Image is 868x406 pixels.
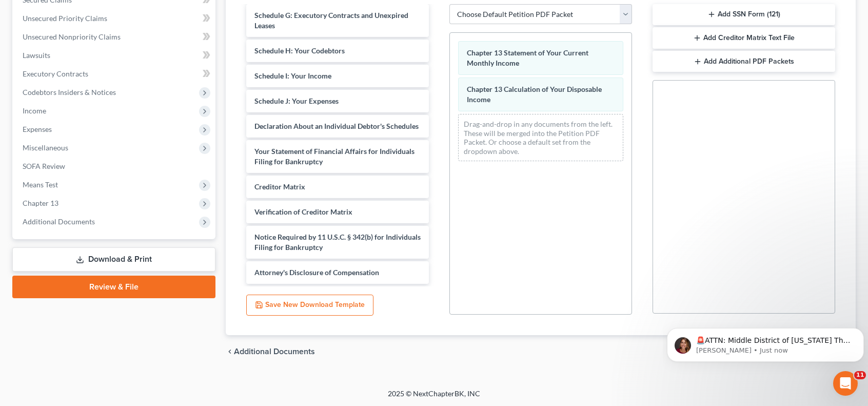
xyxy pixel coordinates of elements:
[254,207,352,216] span: Verification of Creditor Matrix
[246,295,373,316] button: Save New Download Template
[226,347,234,356] i: chevron_left
[14,65,215,83] a: Executory Contracts
[23,143,68,152] span: Miscellaneous
[23,88,116,96] span: Codebtors Insiders & Notices
[254,182,305,191] span: Creditor Matrix
[254,147,415,166] span: Your Statement of Financial Affairs for Individuals Filing for Bankruptcy
[23,106,46,115] span: Income
[23,180,58,189] span: Means Test
[254,233,421,252] span: Notice Required by 11 U.S.C. § 342(b) for Individuals Filing for Bankruptcy
[234,347,315,356] span: Additional Documents
[833,371,858,396] iframe: Intercom live chat
[23,32,121,41] span: Unsecured Nonpriority Claims
[254,96,339,105] span: Schedule J: Your Expenses
[254,122,419,130] span: Declaration About an Individual Debtor's Schedules
[254,46,345,55] span: Schedule H: Your Codebtors
[23,51,50,60] span: Lawsuits
[23,162,65,170] span: SOFA Review
[12,276,215,298] a: Review & File
[23,69,88,78] span: Executory Contracts
[14,9,215,28] a: Unsecured Priority Claims
[12,247,215,272] a: Download & Print
[14,46,215,65] a: Lawsuits
[226,347,315,356] a: chevron_left Additional Documents
[653,4,835,26] button: Add SSN Form (121)
[254,268,379,277] span: Attorney's Disclosure of Compensation
[23,125,52,133] span: Expenses
[467,48,588,67] span: Chapter 13 Statement of Your Current Monthly Income
[653,27,835,49] button: Add Creditor Matrix Text File
[854,371,866,379] span: 11
[14,157,215,176] a: SOFA Review
[458,114,623,161] div: Drag-and-drop in any documents from the left. These will be merged into the Petition PDF Packet. ...
[467,85,602,104] span: Chapter 13 Calculation of Your Disposable Income
[254,71,331,80] span: Schedule I: Your Income
[23,217,95,226] span: Additional Documents
[663,306,868,378] iframe: Intercom notifications message
[23,199,58,207] span: Chapter 13
[23,14,107,23] span: Unsecured Priority Claims
[14,28,215,46] a: Unsecured Nonpriority Claims
[653,51,835,72] button: Add Additional PDF Packets
[254,11,408,30] span: Schedule G: Executory Contracts and Unexpired Leases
